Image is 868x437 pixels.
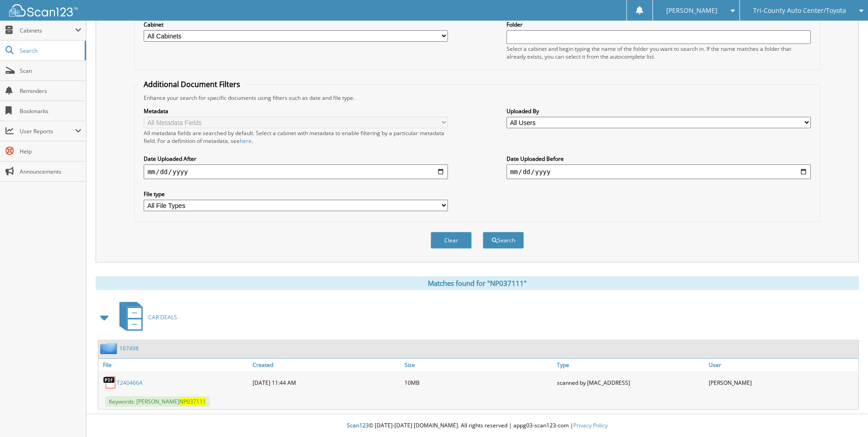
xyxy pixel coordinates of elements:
[114,299,177,335] a: CAR DEALS
[86,415,868,437] div: © [DATE]-[DATE] [DOMAIN_NAME]. All rights reserved | appg03-scan123-com |
[20,168,81,175] span: Announcements
[20,87,81,95] span: Reminders
[240,137,252,145] a: here
[144,129,448,145] div: All metadata fields are searched by default. Select a cabinet with metadata to enable filtering b...
[20,27,75,34] span: Cabinets
[507,45,811,60] div: Select a cabinet and begin typing the name of the folder you want to search in. If the name match...
[706,373,858,392] div: [PERSON_NAME]
[573,421,608,429] a: Privacy Policy
[144,190,448,198] label: File type
[555,359,706,371] a: Type
[144,21,448,28] label: Cabinet
[139,79,245,89] legend: Additional Document Filters
[822,393,868,437] iframe: Chat Widget
[483,232,524,249] button: Search
[20,127,75,135] span: User Reports
[507,164,811,179] input: end
[144,155,448,163] label: Date Uploaded After
[98,359,250,371] a: File
[507,21,811,28] label: Folder
[96,276,859,290] div: Matches found for "NP037111"
[20,147,81,155] span: Help
[139,94,815,102] div: Enhance your search for specific documents using filters such as date and file type.
[507,155,811,163] label: Date Uploaded Before
[666,8,717,13] span: [PERSON_NAME]
[20,107,81,115] span: Bookmarks
[148,313,177,321] span: CAR DEALS
[105,396,210,407] span: Keywords: [PERSON_NAME]
[20,67,81,75] span: Scan
[144,164,448,179] input: start
[753,8,846,13] span: Tri-County Auto Center/Toyota
[402,359,554,371] a: Size
[9,4,78,16] img: scan123-logo-white.svg
[347,421,369,429] span: Scan123
[119,344,139,352] a: 167498
[144,107,448,115] label: Metadata
[100,343,119,354] img: folder2.png
[402,373,554,392] div: 10MB
[250,373,402,392] div: [DATE] 11:44 AM
[117,379,143,387] a: T240466A
[250,359,402,371] a: Created
[431,232,472,249] button: Clear
[555,373,706,392] div: scanned by [MAC_ADDRESS]
[20,47,80,55] span: Search
[706,359,858,371] a: User
[103,376,117,389] img: PDF.png
[507,107,811,115] label: Uploaded By
[179,398,206,405] span: NP037111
